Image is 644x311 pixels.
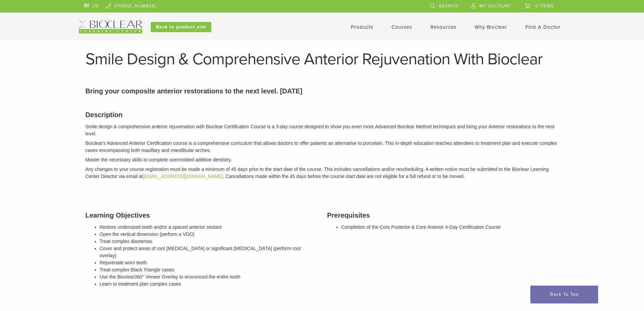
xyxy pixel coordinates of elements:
span: My Account [479,3,511,9]
span: 0 items [535,3,554,9]
span: Search [439,3,458,9]
li: Treat complex diastemas [100,238,317,245]
li: Rejuvenate worn teeth [100,259,317,266]
li: Use the Bioclear [100,273,317,281]
h1: Smile Design & Comprehensive Anterior Rejuvenation With Bioclear [86,51,559,67]
a: Courses [391,24,412,30]
a: Back To Top [530,286,598,303]
li: Treat complex Black Triangle cases [100,266,317,273]
li: Cover and protect areas of root [MEDICAL_DATA] or significant [MEDICAL_DATA] (perform root overlay) [100,245,317,259]
span: 360° Veneer Overlay to ensconced the entire tooth [134,274,240,280]
p: Bioclear's Advanced Anterior Certification course is a comprehensive curriculum that allows docto... [86,140,559,154]
a: Find A Doctor [525,24,560,30]
a: Why Bioclear [475,24,507,30]
p: Smile design & comprehensive anterior rejuvenation with Bioclear Certification Course is a 3-day ... [86,123,559,137]
li: Restore undersized teeth and/or a spaced anterior sextant [100,224,317,231]
a: [EMAIL_ADDRESS][DOMAIN_NAME] [143,174,223,179]
li: Open the vertical dimension (perform a VDO) [100,231,317,238]
p: Bring your composite anterior restorations to the next level. [DATE] [86,86,559,96]
h3: Learning Objectives [86,210,317,220]
a: Back to product site [151,22,211,32]
a: Resources [430,24,456,30]
img: Bioclear [79,21,142,34]
p: Master the necessary skills to complete overmolded additive dentistry. [86,156,559,163]
h3: Description [86,110,559,120]
a: Products [351,24,373,30]
em: Any changes to your course registration must be made a minimum of 45 days prior to the start date... [86,166,549,179]
li: Completion of the Core Posterior & Core Anterior 4-Day Certification Course [341,224,559,231]
h3: Prerequisites [327,210,559,220]
span: Learn to treatment plan complex cases [100,281,181,287]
